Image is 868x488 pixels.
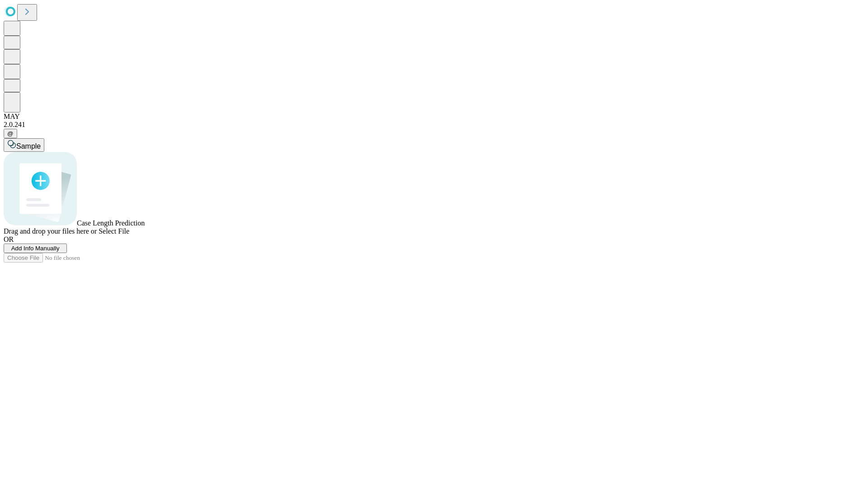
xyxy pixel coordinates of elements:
button: @ [4,129,17,138]
div: 2.0.241 [4,121,864,129]
span: OR [4,235,14,243]
button: Add Info Manually [4,244,67,253]
span: @ [7,130,14,137]
span: Add Info Manually [11,245,60,252]
button: Sample [4,138,44,152]
span: Case Length Prediction [77,219,145,227]
span: Sample [16,142,41,150]
span: Drag and drop your files here or [4,227,97,235]
div: MAY [4,113,864,121]
span: Select File [99,227,129,235]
